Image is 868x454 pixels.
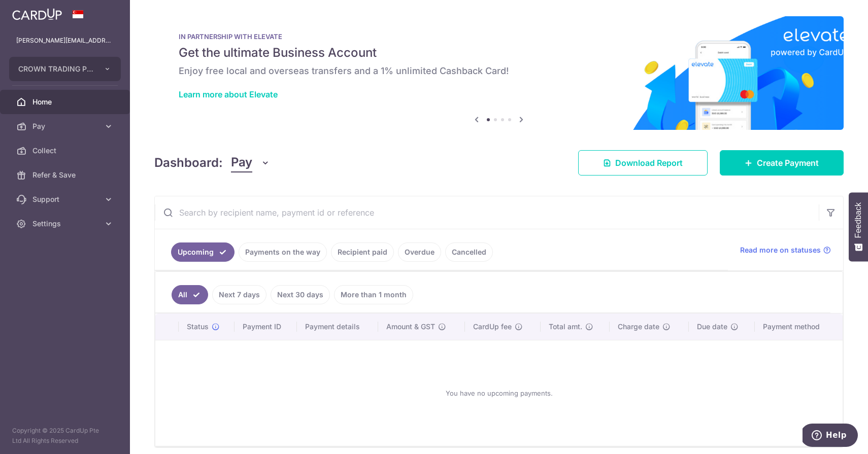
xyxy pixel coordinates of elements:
h5: Get the ultimate Business Account [179,45,819,61]
span: Collect [32,146,99,156]
button: Pay [231,153,270,172]
span: Settings [32,219,99,229]
span: Charge date [618,322,659,332]
img: CardUp [12,8,62,20]
a: Read more on statuses [740,245,831,255]
a: Recipient paid [331,242,394,262]
a: Upcoming [171,242,235,262]
span: CardUp fee [473,322,512,332]
span: Status [187,322,209,332]
span: Feedback [854,202,863,238]
a: Download Report [578,150,708,176]
p: [PERSON_NAME][EMAIL_ADDRESS][DOMAIN_NAME] [16,36,114,46]
h6: Enjoy free local and overseas transfers and a 1% unlimited Cashback Card! [179,65,819,77]
span: Home [32,97,99,107]
span: Pay [32,121,99,131]
div: You have no upcoming payments. [168,348,830,438]
span: Due date [697,322,727,332]
button: Feedback - Show survey [849,192,868,261]
img: Renovation banner [154,16,844,130]
span: Read more on statuses [740,245,821,255]
a: Cancelled [445,242,493,262]
a: All [172,285,208,304]
span: Refer & Save [32,170,99,180]
span: CROWN TRADING PTE LTD [18,64,93,74]
a: Create Payment [720,150,844,176]
input: Search by recipient name, payment id or reference [155,196,819,229]
span: Download Report [615,157,683,169]
span: Amount & GST [386,322,435,332]
h4: Dashboard: [154,154,223,172]
iframe: Opens a widget where you can find more information [803,424,858,449]
a: Next 7 days [212,285,266,304]
a: Overdue [398,242,441,262]
button: CROWN TRADING PTE LTD [9,57,121,81]
span: Support [32,194,99,204]
p: IN PARTNERSHIP WITH ELEVATE [179,32,819,41]
th: Payment ID [235,313,297,340]
a: Payments on the way [239,242,327,262]
a: Next 30 days [271,285,330,304]
a: Learn more about Elevate [179,89,278,99]
span: Create Payment [757,157,819,169]
a: More than 1 month [334,285,413,304]
span: Total amt. [549,322,582,332]
span: Pay [231,153,252,172]
th: Payment details [297,313,378,340]
th: Payment method [755,313,843,340]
